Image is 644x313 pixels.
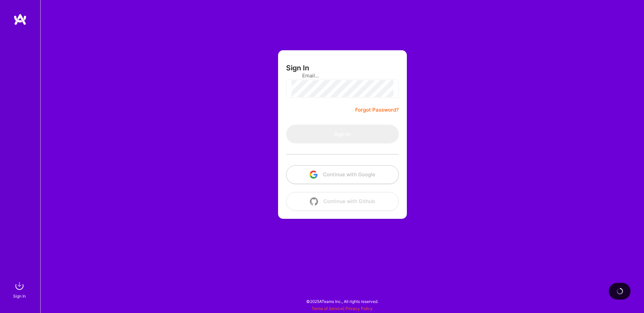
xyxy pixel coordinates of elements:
[310,197,318,205] img: icon
[286,64,309,72] h3: Sign In
[13,293,26,300] div: Sign In
[302,67,383,84] input: Email...
[616,288,623,295] img: loading
[13,279,26,293] img: sign in
[312,306,343,311] a: Terms of Service
[13,13,27,25] img: logo
[345,306,373,311] a: Privacy Policy
[312,306,373,311] span: |
[310,171,318,179] img: icon
[286,125,399,143] button: Sign In
[40,293,644,310] div: © 2025 ATeams Inc., All rights reserved.
[355,106,399,114] a: Forgot Password?
[14,279,26,300] a: sign inSign In
[286,192,399,211] button: Continue with Github
[286,165,399,184] button: Continue with Google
